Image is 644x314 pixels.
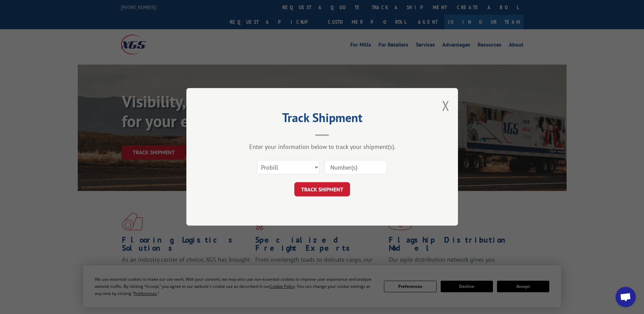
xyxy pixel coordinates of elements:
input: Number(s) [325,160,387,175]
button: Close modal [442,97,449,115]
button: TRACK SHIPMENT [294,182,350,197]
div: Open chat [615,287,636,307]
div: Enter your information below to track your shipment(s). [220,143,424,151]
h2: Track Shipment [220,113,424,126]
